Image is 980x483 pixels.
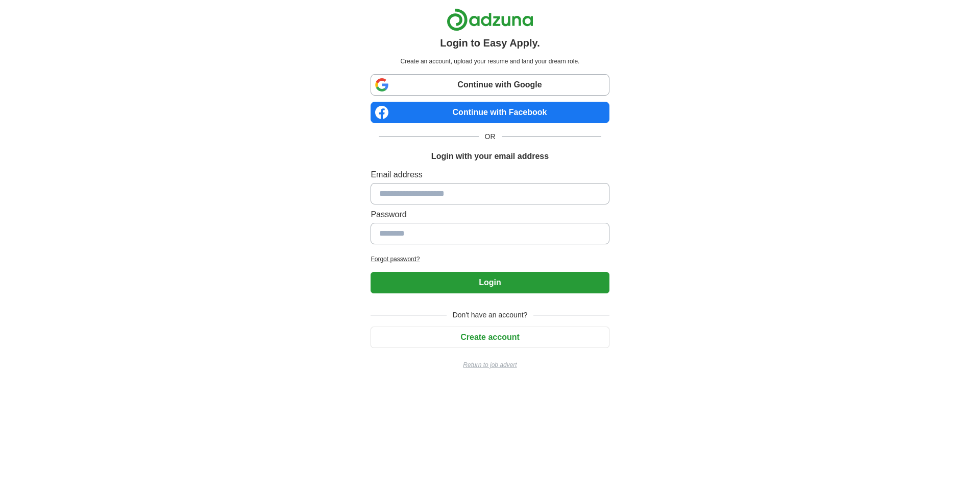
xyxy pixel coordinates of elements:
[371,327,609,348] button: Create account
[371,209,609,221] label: Password
[447,310,534,320] span: Don't have an account?
[371,169,609,181] label: Email address
[431,150,549,163] h1: Login with your email address
[371,255,609,264] a: Forgot password?
[371,333,609,341] a: Create account
[479,131,502,142] span: OR
[373,57,607,66] p: Create an account, upload your resume and land your dream role.
[371,102,609,123] a: Continue with Facebook
[371,360,609,370] a: Return to job advert
[371,74,609,96] a: Continue with Google
[371,272,609,293] button: Login
[440,35,540,51] h1: Login to Easy Apply.
[447,8,533,31] img: Adzuna logo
